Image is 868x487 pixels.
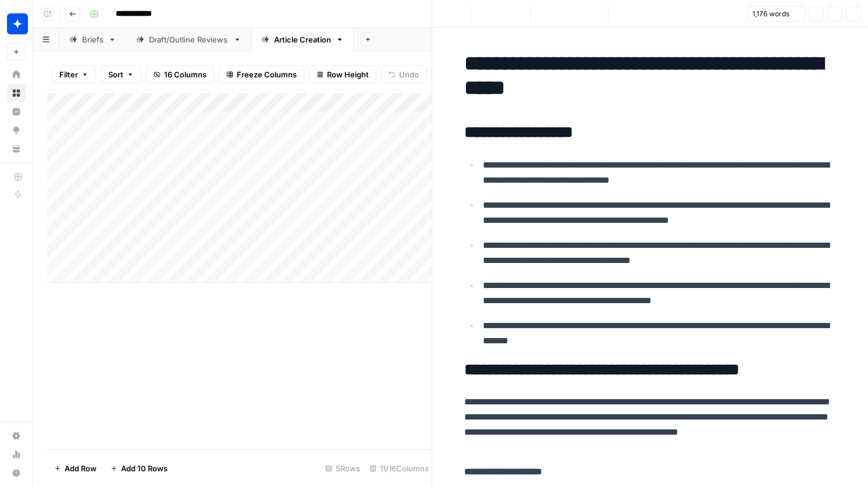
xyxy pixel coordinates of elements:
[237,69,297,80] span: Freeze Columns
[101,65,141,84] button: Sort
[7,9,26,38] button: Workspace: Wiz
[399,69,419,80] span: Undo
[59,69,78,80] span: Filter
[65,463,97,474] span: Add Row
[149,34,229,45] div: Draft/Outline Reviews
[7,65,26,84] a: Home
[59,28,126,51] a: Briefs
[309,65,376,84] button: Row Height
[47,459,104,478] button: Add Row
[7,121,26,140] a: Opportunities
[365,459,433,478] div: 11/16 Columns
[381,65,426,84] button: Undo
[7,140,26,158] a: Your Data
[251,28,354,51] a: Article Creation
[108,69,123,80] span: Sort
[747,6,805,22] button: 1,176 words
[121,463,168,474] span: Add 10 Rows
[7,464,26,482] button: Help + Support
[7,13,28,34] img: Wiz Logo
[219,65,304,84] button: Freeze Columns
[7,426,26,445] a: Settings
[327,69,369,80] span: Row Height
[126,28,251,51] a: Draft/Outline Reviews
[104,459,175,478] button: Add 10 Rows
[752,9,789,19] span: 1,176 words
[164,69,207,80] span: 16 Columns
[274,34,331,45] div: Article Creation
[7,84,26,102] a: Browse
[7,445,26,464] a: Usage
[52,65,96,84] button: Filter
[7,102,26,121] a: Insights
[146,65,214,84] button: 16 Columns
[321,459,365,478] div: 5 Rows
[82,34,104,45] div: Briefs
